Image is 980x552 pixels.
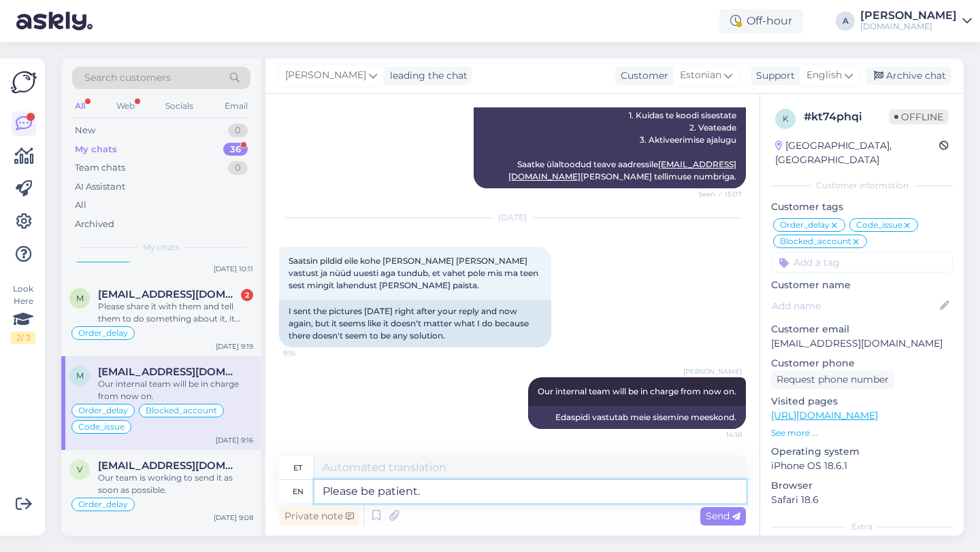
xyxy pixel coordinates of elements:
[98,460,240,472] span: vitali2083@gmail.com
[293,480,304,503] div: en
[84,71,171,85] span: Search customers
[771,252,953,273] input: Add a tag
[228,161,248,175] div: 0
[214,264,253,274] div: [DATE] 10:11
[691,430,742,440] span: 14:18
[114,97,137,115] div: Web
[279,507,359,525] div: Private note
[775,139,939,167] div: [GEOGRAPHIC_DATA], [GEOGRAPHIC_DATA]
[771,179,953,192] div: Customer information
[223,143,248,156] div: 36
[860,10,972,32] a: [PERSON_NAME][DOMAIN_NAME]
[216,341,253,351] div: [DATE] 9:19
[691,189,742,199] span: Seen ✓ 15:07
[771,459,953,473] p: iPhone OS 18.6.1
[98,300,253,325] div: Please share it with them and tell them to do something about it, it been long enough, since on t...
[771,370,894,389] div: Request phone number
[314,480,746,503] textarea: Please be patient
[76,293,84,303] span: m
[241,289,253,301] div: 2
[228,124,248,137] div: 0
[771,278,953,292] p: Customer name
[285,68,366,83] span: [PERSON_NAME]
[289,256,540,290] span: Saatsin pildid eile kohe [PERSON_NAME] [PERSON_NAME] vastust ja nüüd uuesti aga tundub, et vahet ...
[78,407,128,415] span: Order_delay
[836,12,855,31] div: A
[860,10,957,21] div: [PERSON_NAME]
[804,109,889,125] div: # kt74phqi
[75,180,125,194] div: AI Assistant
[780,237,851,245] span: Blocked_account
[98,366,240,378] span: marisveskimae@gmail.com
[783,114,789,124] span: k
[75,124,95,137] div: New
[222,97,250,115] div: Email
[771,356,953,370] p: Customer phone
[146,407,217,415] span: Blocked_account
[771,479,953,493] p: Browser
[615,69,668,83] div: Customer
[771,337,953,351] p: [EMAIL_ADDRESS][DOMAIN_NAME]
[98,472,253,496] div: Our team is working to send it as soon as possible.
[78,329,128,337] span: Order_delay
[75,161,125,175] div: Team chats
[860,21,957,32] div: [DOMAIN_NAME]
[11,69,37,95] img: Askly Logo
[279,211,746,224] div: [DATE]
[771,394,953,409] p: Visited pages
[771,409,878,421] a: [URL][DOMAIN_NAME]
[771,445,953,459] p: Operating system
[866,67,951,85] div: Archive chat
[143,241,180,254] span: My chats
[216,435,253,445] div: [DATE] 9:16
[78,423,125,431] span: Code_issue
[75,143,117,156] div: My chats
[780,221,830,229] span: Order_delay
[283,348,334,358] span: 9:16
[11,332,35,344] div: 2 / 3
[279,300,551,347] div: I sent the pictures [DATE] right after your reply and now again, but it seems like it doesn't mat...
[772,298,937,313] input: Add name
[385,69,468,83] div: leading the chat
[214,513,253,523] div: [DATE] 9:08
[78,500,128,508] span: Order_delay
[72,97,88,115] div: All
[163,97,196,115] div: Socials
[683,366,742,377] span: [PERSON_NAME]
[856,221,902,229] span: Code_issue
[11,283,35,344] div: Look Here
[75,218,114,231] div: Archived
[771,521,953,533] div: Extra
[889,109,949,124] span: Offline
[719,9,803,33] div: Off-hour
[76,370,84,381] span: m
[706,510,740,522] span: Send
[77,464,82,475] span: v
[771,493,953,507] p: Safari 18.6
[98,288,240,300] span: malthenoah101@gmail.com
[538,386,736,396] span: Our internal team will be in charge from now on.
[528,406,746,429] div: Edaspidi vastutab meie sisemine meeskond.
[293,456,302,479] div: et
[680,68,721,83] span: Estonian
[771,200,953,214] p: Customer tags
[75,199,86,212] div: All
[751,69,795,83] div: Support
[771,427,953,439] p: See more ...
[806,68,842,83] span: English
[474,67,746,188] div: Olgu, sel juhul palun saatke brauserist täisekraanil kuvatõmmised: 1. Kuidas te koodi sisestate 2...
[771,322,953,337] p: Customer email
[98,378,253,402] div: Our internal team will be in charge from now on.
